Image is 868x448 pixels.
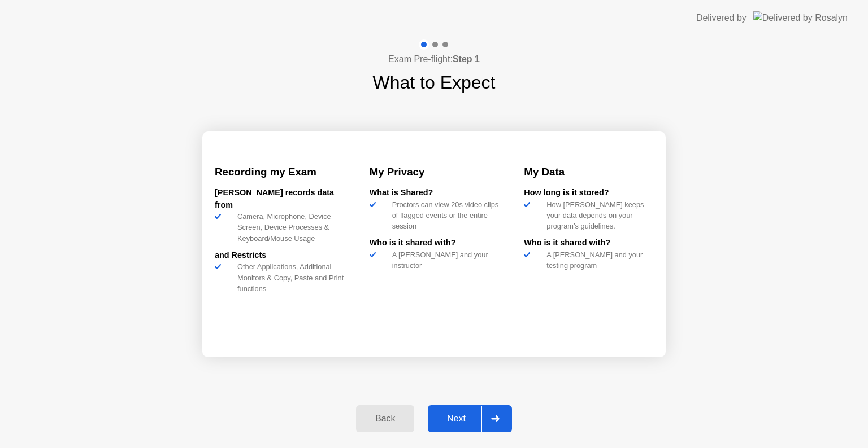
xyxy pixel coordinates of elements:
[524,187,653,199] div: How long is it stored?
[356,405,414,432] button: Back
[233,261,344,294] div: Other Applications, Additional Monitors & Copy, Paste and Print functions
[524,164,653,180] h3: My Data
[542,249,653,271] div: A [PERSON_NAME] and your testing program
[215,164,344,180] h3: Recording my Exam
[388,249,499,271] div: A [PERSON_NAME] and your instructor
[428,405,512,432] button: Next
[431,414,481,424] div: Next
[388,199,499,232] div: Proctors can view 20s video clips of flagged events or the entire session
[370,164,499,180] h3: My Privacy
[524,237,653,249] div: Who is it shared with?
[215,187,344,211] div: [PERSON_NAME] records data from
[215,249,344,262] div: and Restricts
[753,11,848,24] img: Delivered by Rosalyn
[453,54,480,64] b: Step 1
[373,69,496,96] h1: What to Expect
[370,237,499,249] div: Who is it shared with?
[542,199,653,232] div: How [PERSON_NAME] keeps your data depends on your program’s guidelines.
[388,52,480,66] h4: Exam Pre-flight:
[233,211,344,244] div: Camera, Microphone, Device Screen, Device Processes & Keyboard/Mouse Usage
[696,11,747,25] div: Delivered by
[359,414,411,424] div: Back
[370,187,499,199] div: What is Shared?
